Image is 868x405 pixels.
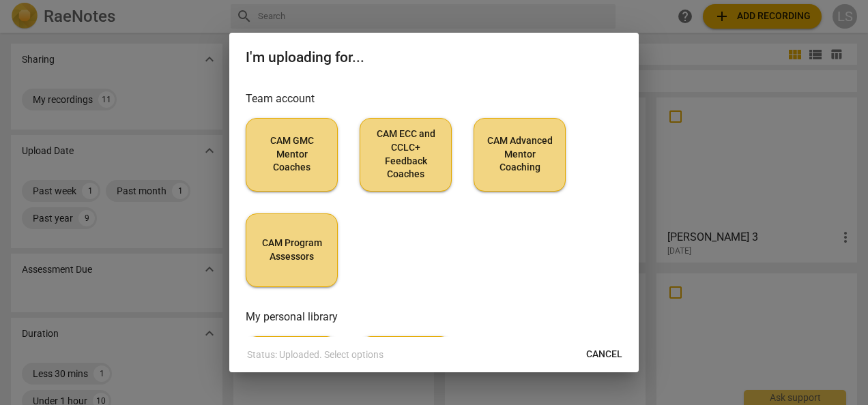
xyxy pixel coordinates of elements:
[586,348,622,361] span: Cancel
[371,127,440,181] span: CAM ECC and CCLC+ Feedback Coaches
[247,348,384,362] p: Status: Uploaded. Select options
[246,91,622,107] h3: Team account
[575,342,633,367] button: Cancel
[257,134,326,175] span: CAM GMC Mentor Coaches
[257,237,326,263] span: CAM Program Assessors
[474,118,566,192] button: CAM Advanced Mentor Coaching
[246,49,622,66] h2: I'm uploading for...
[246,309,622,325] h3: My personal library
[246,118,338,192] button: CAM GMC Mentor Coaches
[360,118,452,192] button: CAM ECC and CCLC+ Feedback Coaches
[246,213,338,287] button: CAM Program Assessors
[485,134,554,175] span: CAM Advanced Mentor Coaching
